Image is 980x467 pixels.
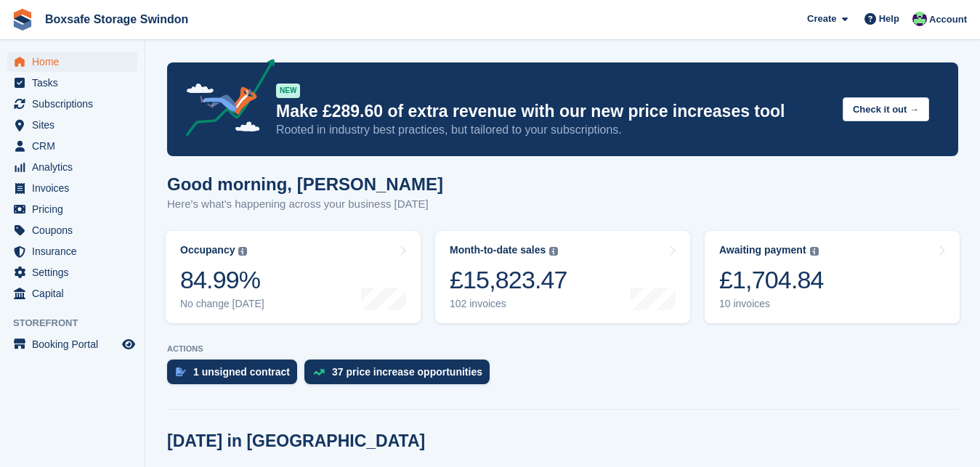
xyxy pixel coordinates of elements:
[32,262,119,283] span: Settings
[912,12,927,26] img: Kim Virabi
[32,94,119,114] span: Subscriptions
[450,298,567,310] div: 102 invoices
[7,199,137,219] a: menu
[167,360,304,391] a: 1 unsigned contract
[7,334,137,354] a: menu
[180,298,264,310] div: No change [DATE]
[435,231,690,323] a: Month-to-date sales £15,823.47 102 invoices
[7,115,137,135] a: menu
[7,283,137,304] a: menu
[705,231,960,323] a: Awaiting payment £1,704.84 10 invoices
[120,336,137,353] a: Preview store
[879,12,899,26] span: Help
[174,59,275,142] img: price-adjustments-announcement-icon-8257ccfd72463d97f412b2fc003d46551f7dbcb40ab6d574587a9cd5c0d94...
[332,366,482,378] div: 37 price increase opportunities
[167,431,425,451] h2: [DATE] in [GEOGRAPHIC_DATA]
[304,360,497,391] a: 37 price increase opportunities
[7,136,137,156] a: menu
[276,101,831,122] p: Make £289.60 of extra revenue with our new price increases tool
[167,344,958,354] p: ACTIONS
[180,244,235,256] div: Occupancy
[32,115,119,135] span: Sites
[450,265,567,295] div: £15,823.47
[276,84,300,98] div: NEW
[929,12,967,27] span: Account
[32,52,119,72] span: Home
[32,334,119,354] span: Booking Portal
[7,241,137,261] a: menu
[167,196,443,213] p: Here's what's happening across your business [DATE]
[12,9,33,31] img: stora-icon-8386f47178a22dfd0bd8f6a31ec36ba5ce8667c1dd55bd0f319d3a0aa187defe.svg
[7,262,137,283] a: menu
[32,220,119,240] span: Coupons
[719,298,824,310] div: 10 invoices
[32,136,119,156] span: CRM
[7,94,137,114] a: menu
[166,231,421,323] a: Occupancy 84.99% No change [DATE]
[313,369,325,375] img: price_increase_opportunities-93ffe204e8149a01c8c9dc8f82e8f89637d9d84a8eef4429ea346261dce0b2c0.svg
[719,265,824,295] div: £1,704.84
[176,367,186,376] img: contract_signature_icon-13c848040528278c33f63329250d36e43548de30e8caae1d1a13099fd9432cc5.svg
[7,52,137,72] a: menu
[32,199,119,219] span: Pricing
[276,122,831,138] p: Rooted in industry best practices, but tailored to your subscriptions.
[843,97,929,121] button: Check it out →
[32,73,119,93] span: Tasks
[32,241,119,261] span: Insurance
[32,178,119,198] span: Invoices
[39,7,194,31] a: Boxsafe Storage Swindon
[450,244,546,256] div: Month-to-date sales
[238,247,247,256] img: icon-info-grey-7440780725fd019a000dd9b08b2336e03edf1995a4989e88bcd33f0948082b44.svg
[180,265,264,295] div: 84.99%
[167,174,443,194] h1: Good morning, [PERSON_NAME]
[7,220,137,240] a: menu
[810,247,819,256] img: icon-info-grey-7440780725fd019a000dd9b08b2336e03edf1995a4989e88bcd33f0948082b44.svg
[7,178,137,198] a: menu
[32,283,119,304] span: Capital
[7,157,137,177] a: menu
[193,366,290,378] div: 1 unsigned contract
[549,247,558,256] img: icon-info-grey-7440780725fd019a000dd9b08b2336e03edf1995a4989e88bcd33f0948082b44.svg
[13,316,145,330] span: Storefront
[32,157,119,177] span: Analytics
[719,244,806,256] div: Awaiting payment
[807,12,836,26] span: Create
[7,73,137,93] a: menu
